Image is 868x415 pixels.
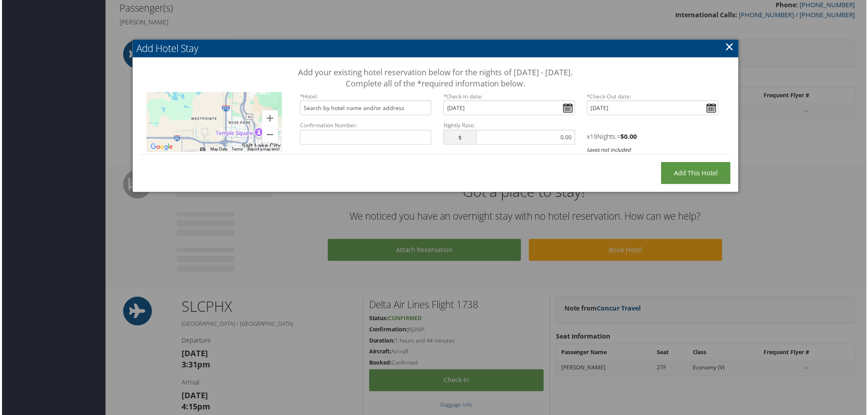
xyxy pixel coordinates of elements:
[443,130,476,145] span: $
[299,101,431,116] input: Search by hotel name and/or address
[247,148,279,152] a: Report a map error
[299,93,431,101] label: *Hotel:
[261,111,277,127] button: Zoom in
[726,39,735,55] a: ×
[231,148,242,152] a: Terms (opens in new tab)
[147,142,174,153] a: Open this area in Google Maps (opens a new window)
[591,133,598,142] span: 19
[625,133,638,142] span: 0.00
[170,67,701,90] h3: Add your existing hotel reservation below for the nights of [DATE] - [DATE]. Complete all of the ...
[261,127,277,143] button: Zoom out
[209,147,226,153] button: Map Data
[662,163,732,185] input: Add this Hotel
[131,40,740,58] h2: Add Hotel Stay
[443,93,575,101] label: Check-In date:
[443,122,575,130] label: Nightly Rate:
[147,142,174,153] img: Google
[588,93,720,101] label: Check-Out date:
[476,130,576,145] input: 0.00
[299,122,431,130] label: Confirmation Number:
[588,133,720,142] h4: x Nights =
[199,147,204,153] button: Keyboard shortcuts
[588,147,632,154] i: taxes not included
[621,133,638,142] strong: $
